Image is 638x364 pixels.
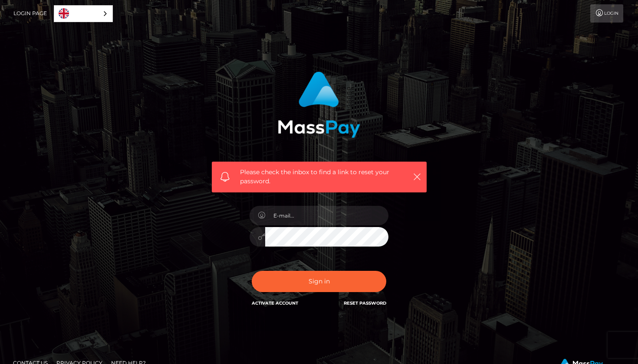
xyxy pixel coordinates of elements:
[240,168,398,186] span: Please check the inbox to find a link to reset your password.
[54,5,113,22] div: Language
[278,71,360,138] img: MassPay Login
[54,5,113,22] aside: Language selected: English
[252,300,298,306] a: Activate Account
[252,271,386,292] button: Sign in
[13,4,47,23] a: Login Page
[54,6,112,22] a: English
[590,4,623,23] a: Login
[344,300,386,306] a: Reset Password
[265,206,388,225] input: E-mail...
